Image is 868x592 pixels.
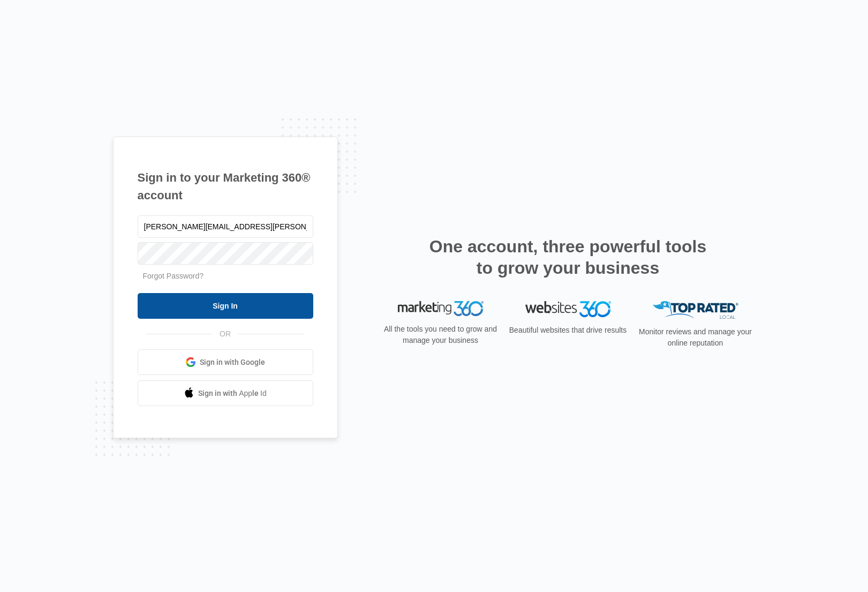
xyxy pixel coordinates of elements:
input: Sign In [138,293,313,319]
p: Monitor reviews and manage your online reputation [636,326,756,349]
img: Top Rated Local [653,301,738,319]
h2: One account, three powerful tools to grow your business [426,236,710,279]
h1: Sign in to your Marketing 360® account [138,169,313,204]
img: Marketing 360 [398,301,484,316]
span: Sign in with Apple Id [198,388,267,399]
p: Beautiful websites that drive results [508,325,628,336]
a: Sign in with Google [138,349,313,375]
span: OR [212,328,238,340]
img: Websites 360 [525,301,611,317]
span: Sign in with Google [200,357,265,368]
input: Email [138,215,313,238]
p: All the tools you need to grow and manage your business [381,324,501,346]
a: Forgot Password? [143,272,204,280]
a: Sign in with Apple Id [138,380,313,406]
